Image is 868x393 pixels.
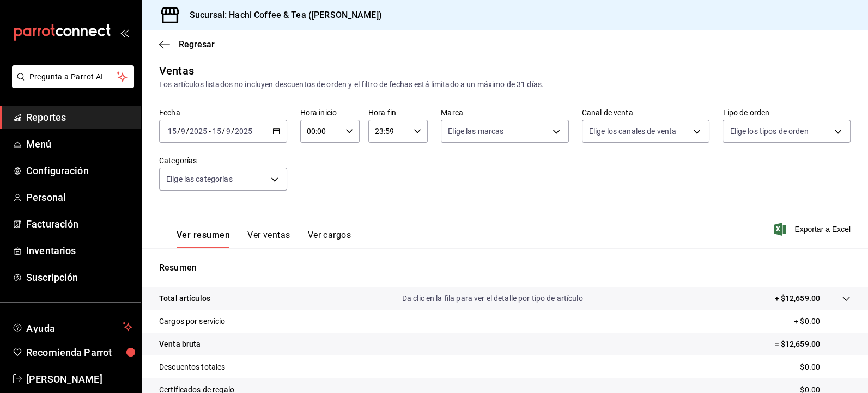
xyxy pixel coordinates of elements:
[189,127,208,136] input: ----
[441,109,569,116] label: Marca
[26,190,132,205] span: Personal
[181,9,382,22] h3: Sucursal: Hachi Coffee & Tea ([PERSON_NAME])
[159,79,851,90] div: Los artículos listados no incluyen descuentos de orden y el filtro de fechas está limitado a un m...
[209,127,211,136] span: -
[159,109,287,116] label: Fecha
[26,163,132,178] span: Configuración
[308,230,351,248] button: Ver cargos
[774,339,851,350] p: = $12,659.00
[12,65,134,88] button: Pregunta a Parrot AI
[186,127,189,136] span: /
[796,361,851,373] p: - $0.00
[159,157,287,164] label: Categorías
[26,372,132,386] span: [PERSON_NAME]
[226,127,231,136] input: --
[167,127,177,136] input: --
[179,39,215,50] span: Regresar
[159,261,851,274] p: Resumen
[166,174,233,185] span: Elige las categorías
[448,126,503,137] span: Elige las marcas
[26,270,132,285] span: Suscripción
[8,79,134,90] a: Pregunta a Parrot AI
[159,361,225,373] p: Descuentos totales
[776,223,851,236] button: Exportar a Excel
[159,63,194,79] div: Ventas
[177,127,180,136] span: /
[723,109,851,116] label: Tipo de orden
[212,127,222,136] input: --
[300,109,360,116] label: Hora inicio
[26,320,118,333] span: Ayuda
[730,126,808,137] span: Elige los tipos de orden
[180,127,186,136] input: --
[159,339,201,350] p: Venta bruta
[368,109,428,116] label: Hora fin
[589,126,676,137] span: Elige los canales de venta
[582,109,710,116] label: Canal de venta
[794,316,851,327] p: + $0.00
[231,127,234,136] span: /
[29,71,117,83] span: Pregunta a Parrot AI
[159,293,210,304] p: Total artículos
[159,316,226,327] p: Cargos por servicio
[177,230,351,248] div: navigation tabs
[159,39,215,50] button: Regresar
[26,110,132,125] span: Reportes
[26,345,132,360] span: Recomienda Parrot
[247,230,290,248] button: Ver ventas
[120,28,129,37] button: open_drawer_menu
[774,293,820,304] p: + $12,659.00
[26,137,132,151] span: Menú
[402,293,583,304] p: Da clic en la fila para ver el detalle por tipo de artículo
[234,127,253,136] input: ----
[177,230,230,248] button: Ver resumen
[26,243,132,258] span: Inventarios
[222,127,225,136] span: /
[26,217,132,231] span: Facturación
